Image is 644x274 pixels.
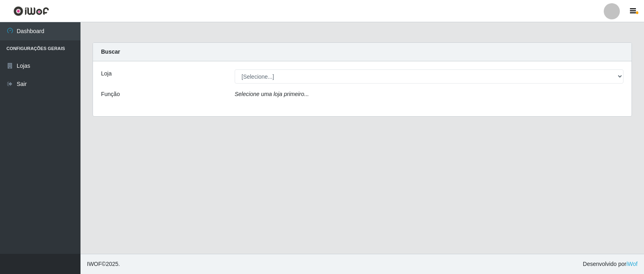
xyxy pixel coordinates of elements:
[101,48,120,55] strong: Buscar
[626,261,638,267] a: iWof
[235,91,309,97] i: Selecione uma loja primeiro...
[87,260,120,268] span: © 2025 .
[101,69,111,78] label: Loja
[101,90,120,98] label: Função
[583,260,638,268] span: Desenvolvido por
[87,261,102,267] span: IWOF
[13,6,49,16] img: CoreUI Logo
